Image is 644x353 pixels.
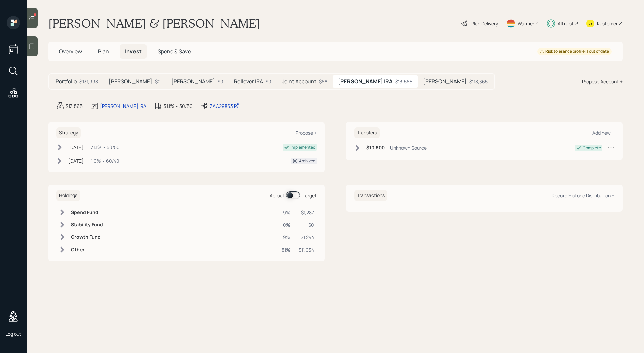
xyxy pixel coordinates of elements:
div: Archived [299,158,315,164]
div: 81% [282,246,290,253]
div: $68 [319,78,327,85]
div: Record Historic Distribution + [552,192,614,199]
div: Add new + [592,130,614,136]
div: Plan Delivery [471,20,498,27]
div: $11,034 [299,246,314,253]
div: Implemented [291,144,315,150]
div: Propose + [296,130,317,136]
h6: Other [71,247,103,253]
div: [DATE] [68,157,84,164]
span: Overview [59,48,82,55]
div: $0 [299,221,314,228]
h6: Strategy [56,127,81,138]
span: Invest [125,48,142,55]
div: [PERSON_NAME] IRA [100,102,146,110]
h5: Rollover IRA [234,78,263,85]
h6: $10,800 [366,145,385,151]
div: 9% [282,209,290,216]
div: $1,244 [299,234,314,241]
span: Spend & Save [158,48,191,55]
div: Altruist [558,20,574,27]
span: Plan [98,48,109,55]
h6: Spend Fund [71,210,103,215]
div: $1,287 [299,209,314,216]
h6: Growth Fund [71,234,103,240]
div: 1.0% • 60/40 [91,157,119,164]
h6: Transfers [354,127,380,138]
div: [DATE] [68,144,84,151]
h5: [PERSON_NAME] [171,78,215,85]
h6: Holdings [56,190,80,201]
div: 9% [282,234,290,241]
div: $0 [155,78,161,85]
div: 0% [282,221,290,228]
div: Log out [5,331,21,337]
div: Propose Account + [582,78,623,85]
div: $118,365 [469,78,488,85]
div: Unknown Source [390,144,427,151]
div: 3AA29863 [210,102,239,110]
div: $0 [218,78,223,85]
div: 31.1% • 50/50 [91,144,120,151]
div: Complete [583,145,601,151]
h5: [PERSON_NAME] [423,78,467,85]
div: Warmer [518,20,534,27]
div: $13,565 [395,78,412,85]
div: $0 [266,78,271,85]
h6: Transactions [354,190,387,201]
div: Target [303,192,317,199]
div: 31.1% • 50/50 [164,102,193,110]
h5: Joint Account [282,78,316,85]
div: $13,565 [66,102,83,110]
div: Actual [270,192,284,199]
h5: [PERSON_NAME] IRA [338,78,393,85]
h6: Stability Fund [71,222,103,228]
h5: Portfolio [56,78,77,85]
h1: [PERSON_NAME] & [PERSON_NAME] [48,16,260,31]
div: $131,998 [79,78,98,85]
h5: [PERSON_NAME] [109,78,152,85]
div: Risk tolerance profile is out of date [540,49,609,54]
div: Kustomer [597,20,618,27]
